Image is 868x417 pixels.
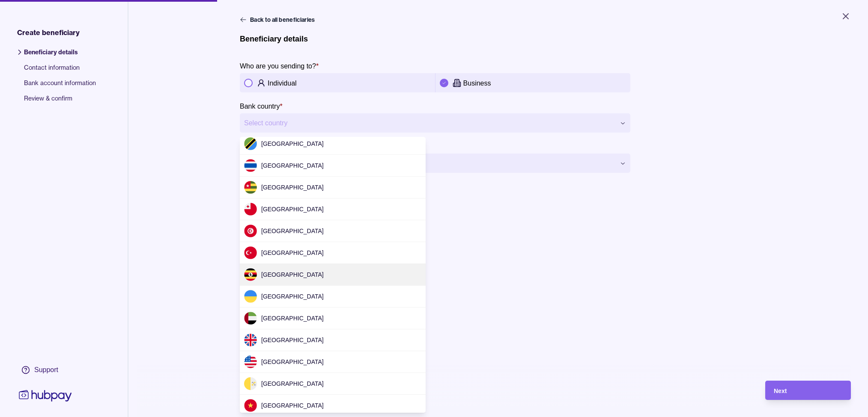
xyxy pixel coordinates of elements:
[244,225,257,237] img: tn
[244,181,257,194] img: tg
[261,402,324,409] span: [GEOGRAPHIC_DATA]
[774,387,787,394] span: Next
[261,337,324,343] span: [GEOGRAPHIC_DATA]
[261,358,324,365] span: [GEOGRAPHIC_DATA]
[244,355,257,368] img: us
[261,184,324,191] span: [GEOGRAPHIC_DATA]
[261,206,324,213] span: [GEOGRAPHIC_DATA]
[261,315,324,322] span: [GEOGRAPHIC_DATA]
[244,334,257,346] img: gb
[244,377,257,390] img: va
[244,312,257,325] img: ae
[261,271,324,278] span: [GEOGRAPHIC_DATA]
[261,140,324,147] span: [GEOGRAPHIC_DATA]
[261,228,324,234] span: [GEOGRAPHIC_DATA]
[261,293,324,300] span: [GEOGRAPHIC_DATA]
[244,159,257,172] img: th
[261,249,324,256] span: [GEOGRAPHIC_DATA]
[261,380,324,387] span: [GEOGRAPHIC_DATA]
[244,399,257,412] img: vn
[244,268,257,281] img: ug
[261,162,324,169] span: [GEOGRAPHIC_DATA]
[244,246,257,259] img: tr
[244,290,257,303] img: ua
[244,203,257,216] img: to
[244,137,257,150] img: tz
